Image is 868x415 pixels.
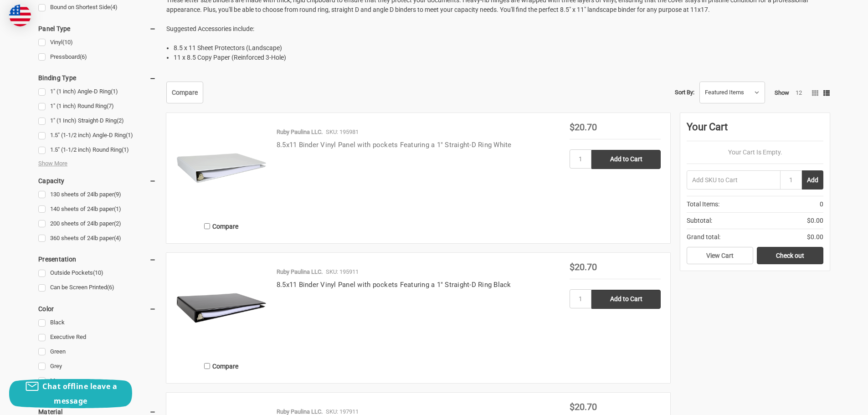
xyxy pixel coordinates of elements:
[38,36,156,49] a: Vinyl
[591,290,661,309] input: Add to Cart
[176,219,267,234] label: Compare
[38,100,156,113] a: 1" (1 inch) Round Ring
[114,220,121,227] span: (2)
[38,115,156,127] a: 1" (1 Inch) Straight-D Ring
[675,86,694,99] label: Sort By:
[687,170,780,190] input: Add SKU to Cart
[176,123,267,214] img: 8.5x11 Binder Vinyl Panel with pockets Featuring a 1" Straight-D Ring White
[166,82,203,103] a: Compare
[38,175,156,186] h5: Capacity
[820,200,823,209] span: 0
[38,346,156,358] a: Green
[204,223,210,229] input: Compare
[107,102,114,109] span: (7)
[9,5,31,26] img: duty and tax information for United States
[107,284,114,291] span: (6)
[38,72,156,83] h5: Binding Type
[802,170,823,190] button: Add
[114,205,121,212] span: (1)
[326,128,359,137] p: SKU: 195981
[807,216,823,225] span: $0.00
[110,4,118,10] span: (4)
[38,375,156,387] a: Maroon
[38,203,156,215] a: 140 sheets of 24lb paper
[687,232,720,242] span: Grand total:
[114,191,121,198] span: (9)
[38,303,156,314] h5: Color
[570,401,597,412] span: $20.70
[38,144,156,156] a: 1.5" (1-1/2 inch) Round Ring
[277,128,323,137] p: Ruby Paulina LLC.
[277,141,512,149] a: 8.5x11 Binder Vinyl Panel with pockets Featuring a 1" Straight-D Ring White
[38,232,156,245] a: 360 sheets of 24lb paper
[687,119,823,141] div: Your Cart
[326,267,359,277] p: SKU: 195911
[62,39,73,46] span: (10)
[591,150,661,169] input: Add to Cart
[176,262,267,354] img: 8.5x11 Binder Vinyl Panel with pockets Featuring a 1" Straight-D Ring Black
[117,117,124,124] span: (2)
[277,267,323,277] p: Ruby Paulina LLC.
[174,53,830,62] li: 11 x 8.5 Copy Paper (Reinforced 3-Hole)
[38,189,156,201] a: 130 sheets of 24lb paper
[38,254,156,265] h5: Presentation
[111,88,118,95] span: (1)
[122,146,129,153] span: (1)
[38,331,156,343] a: Executive Red
[775,89,789,96] span: Show
[176,359,267,374] label: Compare
[204,363,210,369] input: Compare
[166,24,830,34] p: Suggested Accessories include:
[38,267,156,279] a: Outside Pockets
[38,1,156,14] a: Bound on Shortest Side
[38,218,156,230] a: 200 sheets of 24lb paper
[93,269,103,276] span: (10)
[38,86,156,98] a: 1" (1 inch) Angle-D Ring
[687,200,719,209] span: Total Items:
[38,129,156,142] a: 1.5" (1-1/2 inch) Angle-D Ring
[80,53,87,60] span: (6)
[174,43,830,53] li: 8.5 x 11 Sheet Protectors (Landscape)
[38,159,67,168] span: Show More
[38,51,156,63] a: Pressboard
[807,232,823,242] span: $0.00
[114,235,121,241] span: (4)
[38,23,156,34] h5: Panel Type
[38,317,156,329] a: Black
[277,281,511,289] a: 8.5x11 Binder Vinyl Panel with pockets Featuring a 1" Straight-D Ring Black
[757,247,823,264] a: Check out
[9,379,132,408] button: Chat offline leave a message
[38,360,156,373] a: Grey
[687,247,753,264] a: View Cart
[687,148,823,157] p: Your Cart Is Empty.
[687,216,712,225] span: Subtotal:
[570,122,597,133] span: $20.70
[38,282,156,294] a: Can be Screen Printed
[42,381,117,406] span: Chat offline leave a message
[796,89,802,96] a: 12
[570,261,597,272] span: $20.70
[126,132,133,138] span: (1)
